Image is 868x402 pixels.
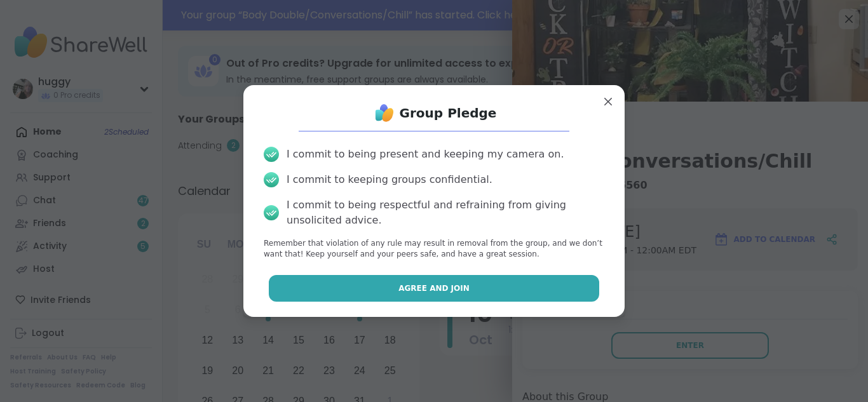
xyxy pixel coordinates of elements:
[287,147,564,162] div: I commit to being present and keeping my camera on.
[287,172,492,187] div: I commit to keeping groups confidential.
[400,104,497,122] h1: Group Pledge
[264,238,604,260] p: Remember that violation of any rule may result in removal from the group, and we don’t want that!...
[372,100,397,126] img: ShareWell Logo
[398,283,470,294] span: Agree and Join
[269,275,600,302] button: Agree and Join
[287,198,604,228] div: I commit to being respectful and refraining from giving unsolicited advice.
